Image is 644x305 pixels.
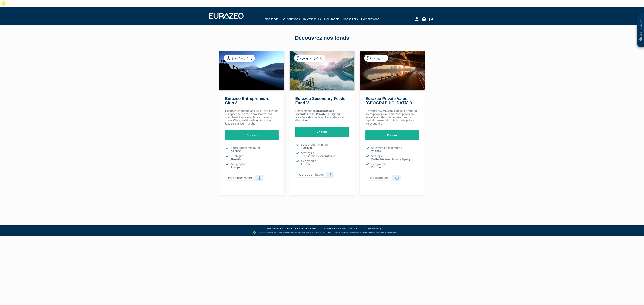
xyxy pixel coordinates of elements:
a: CGU Lemonway [365,227,381,230]
a: Eurazeo Private Value [GEOGRAPHIC_DATA] 3 [365,96,412,105]
a: Souscriptions [282,17,300,21]
div: Evergreen [364,55,388,62]
img: 1732889491-logotype_eurazeo_blanc_rvb.png [209,13,244,19]
a: Lemonway [273,231,281,234]
strong: 100 000€ [301,146,312,150]
a: Pack de distribution [296,172,334,178]
p: Stratégie : [371,155,419,161]
p: Financer les champions de la Tech digitale européenne, en forte croissance, qui cherchent à accél... [225,109,279,125]
a: Pack Distribution [366,175,401,181]
strong: 20 000€ [371,149,381,153]
p: Souscription minimum : [301,143,349,149]
strong: Transactions secondaires [301,154,335,158]
strong: 10 000€ [231,149,241,153]
strong: transactions secondaires du Private Equity [295,109,335,116]
p: Stratégie : [301,151,349,158]
img: Eurazeo Secondary Feeder Fund V [290,51,355,90]
a: Choisir [365,130,419,140]
div: Jusqu’au [DATE] [294,55,325,62]
p: Géographie : [301,159,349,166]
a: Eurazeo Entrepreneurs Club 3 [225,96,269,105]
div: Découvrez nos fonds [226,34,418,42]
p: Stratégie : [231,155,279,161]
a: Nos fonds [265,17,278,22]
div: - Agent de (établissement de paiement dont le siège social est situé au [STREET_ADDRESS], agréé p... [3,231,641,234]
a: Investisseurs [303,17,321,21]
div: Jusqu’au [DATE] [224,55,255,62]
img: Eurazeo Private Value Europe 3 [360,51,425,90]
a: Documents [324,17,339,21]
strong: Growth [231,157,241,161]
a: Pack documentaire [226,175,263,181]
a: Registre des agents financiers (Regafi) [371,231,397,234]
a: Conseillers [343,17,358,21]
p: Géographie : [371,163,419,169]
p: Souscription minimum : [231,146,279,153]
p: Un fonds ouvert, semi liquide, offrant un accès privilégié aux marchés privés en investissant dan... [365,109,419,125]
strong: Dette Privée et Private Equity [371,157,410,161]
img: Eurazeo Entrepreneurs Club 3 [219,51,284,90]
strong: Europe [371,165,381,169]
a: Conditions générales d'utilisation [324,227,358,230]
p: Besoin d'aide ? [639,15,643,45]
a: Choisir [295,127,349,137]
a: Politique de protection des données personnelles [267,227,316,230]
p: Géographie : [231,163,279,169]
p: Financement des pour accéder à des portefeuilles matures et diversifiés. [295,109,349,122]
strong: Europe [301,162,311,166]
a: Choisir [225,130,279,140]
a: Commissions [361,17,379,21]
a: Eurazeo Secondary Feeder Fund V [295,96,347,105]
img: logo-lemonway.png [253,231,266,234]
p: Souscription minimum : [371,146,419,153]
strong: Europe [231,165,240,169]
